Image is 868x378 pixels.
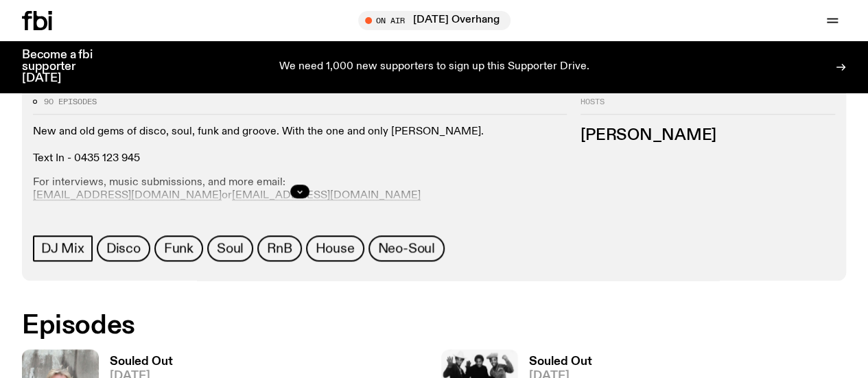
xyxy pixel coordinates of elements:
[22,49,110,84] h3: Become a fbi supporter [DATE]
[580,98,835,115] h2: Hosts
[207,235,253,261] a: Soul
[110,356,173,368] h3: Souled Out
[33,235,93,261] a: DJ Mix
[279,61,589,73] p: We need 1,000 new supporters to sign up this Supporter Drive.
[378,241,435,256] span: Neo-Soul
[22,314,567,338] h2: Episodes
[316,241,355,256] span: House
[106,241,141,256] span: Disco
[33,126,567,165] p: New and old gems of disco, soul, funk and groove. With the one and only [PERSON_NAME]. Text In - ...
[368,235,445,261] a: Neo-Soul
[154,235,203,261] a: Funk
[217,241,244,256] span: Soul
[267,241,292,256] span: RnB
[164,241,193,256] span: Funk
[41,241,84,256] span: DJ Mix
[529,356,592,368] h3: Souled Out
[306,235,364,261] a: House
[97,235,150,261] a: Disco
[358,11,511,30] button: On Air[DATE] Overhang
[44,98,97,106] span: 90 episodes
[257,235,301,261] a: RnB
[580,128,835,143] h3: [PERSON_NAME]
